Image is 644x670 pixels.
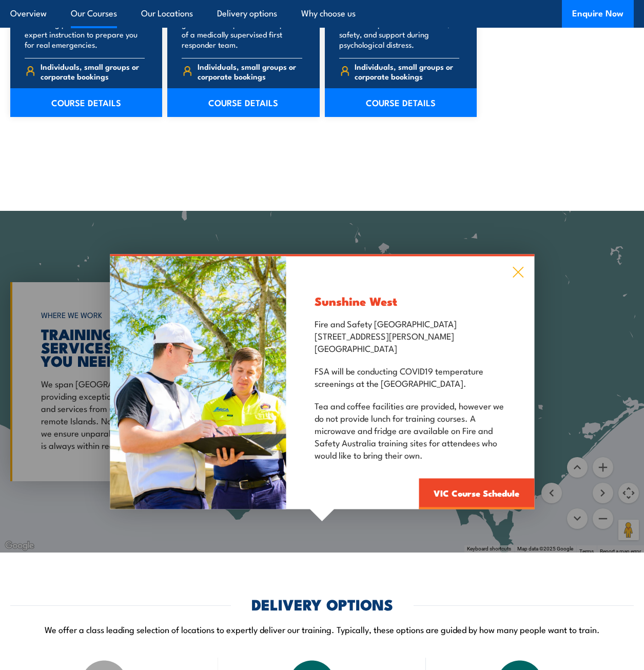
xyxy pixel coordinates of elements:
p: We offer a class leading selection of locations to expertly deliver our training. Typically, thes... [10,623,634,635]
a: COURSE DETAILS [325,88,477,117]
span: Individuals, small groups or corporate bookings [198,62,302,81]
a: COURSE DETAILS [167,88,319,117]
p: Tea and coffee facilities are provided, however we do not provide lunch for training courses. A m... [315,399,506,461]
span: Individuals, small groups or corporate bookings [41,62,145,81]
a: COURSE DETAILS [10,88,162,117]
p: Fire and Safety [GEOGRAPHIC_DATA] [STREET_ADDRESS][PERSON_NAME] [GEOGRAPHIC_DATA] [315,317,506,354]
a: VIC Course Schedule [419,479,534,509]
h2: DELIVERY OPTIONS [251,597,393,610]
span: Individuals, small groups or corporate bookings [355,62,459,81]
p: FSA will be conducting COVID19 temperature screenings at the [GEOGRAPHIC_DATA]. [315,364,506,389]
h3: Sunshine West [315,295,506,307]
